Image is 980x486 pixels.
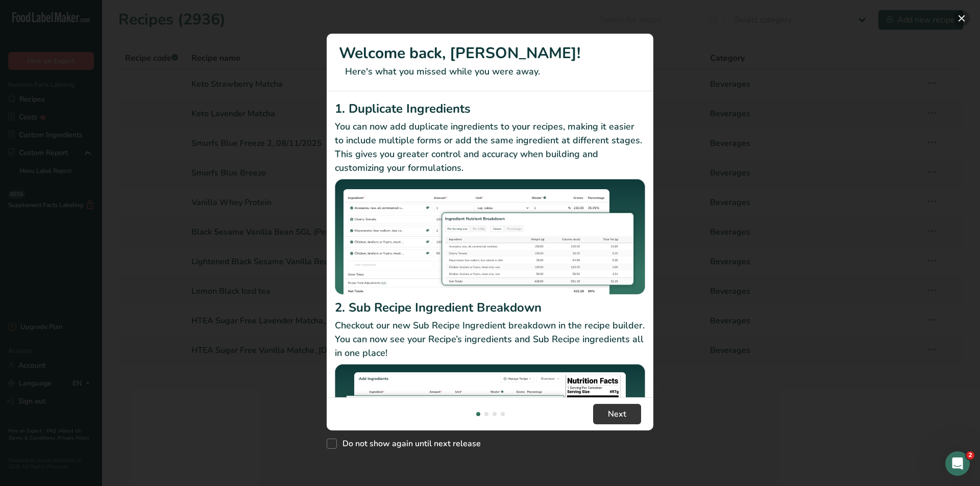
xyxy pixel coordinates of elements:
[335,298,645,317] h2: 2. Sub Recipe Ingredient Breakdown
[335,364,645,480] img: Sub Recipe Ingredient Breakdown
[335,179,645,295] img: Duplicate Ingredients
[335,120,645,175] p: You can now add duplicate ingredients to your recipes, making it easier to include multiple forms...
[966,451,974,459] span: 2
[339,65,641,79] p: Here's what you missed while you were away.
[335,319,645,360] p: Checkout our new Sub Recipe Ingredient breakdown in the recipe builder. You can now see your Reci...
[339,42,641,65] h1: Welcome back, [PERSON_NAME]!
[335,99,645,118] h2: 1. Duplicate Ingredients
[608,408,626,420] span: Next
[593,404,641,424] button: Next
[945,451,970,476] iframe: Intercom live chat
[337,439,481,449] span: Do not show again until next release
